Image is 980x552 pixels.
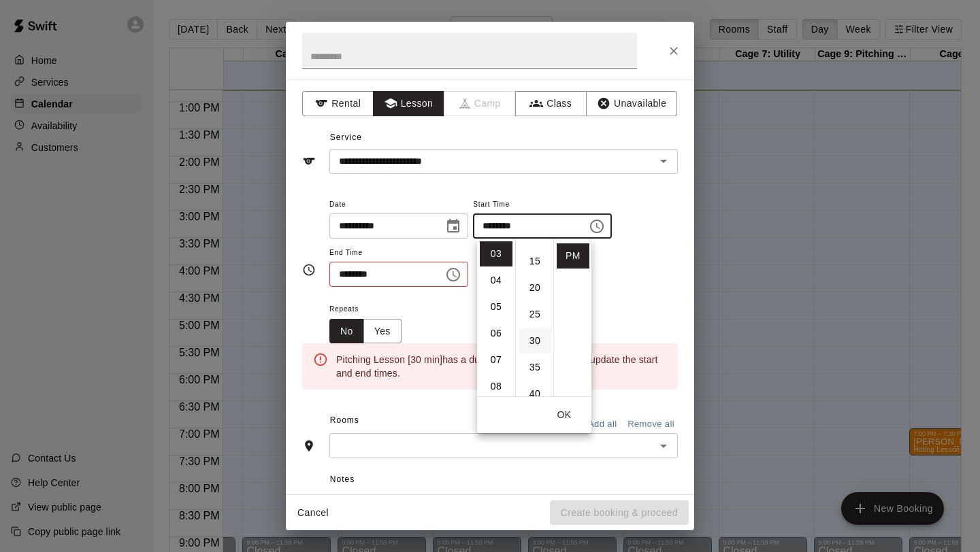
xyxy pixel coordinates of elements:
li: 5 hours [480,294,512,320]
button: Lesson [373,91,444,116]
li: PM [557,243,589,269]
button: Open [654,436,673,455]
svg: Service [302,154,316,168]
button: Yes [363,319,402,344]
button: Class [515,91,587,116]
li: 6 hours [480,321,512,346]
li: 4 hours [480,268,512,293]
button: Add all [581,414,624,435]
button: Open [654,152,673,171]
button: Unavailable [586,91,677,116]
button: Choose date, selected date is Sep 17, 2025 [440,213,467,240]
button: Choose time, selected time is 3:00 PM [583,213,610,240]
button: Cancel [291,500,335,525]
span: Notes [330,469,678,491]
li: 35 minutes [519,355,551,380]
button: Remove all [624,414,678,435]
li: 15 minutes [519,249,551,274]
button: OK [542,402,586,428]
span: Camps can only be created in the Services page [444,91,516,116]
span: Repeats [329,300,412,319]
span: Rooms [330,415,359,425]
button: No [329,319,364,344]
ul: Select minutes [515,239,553,396]
span: Date [329,196,468,214]
span: End Time [329,244,468,262]
svg: Timing [302,263,316,277]
li: 20 minutes [519,275,551,300]
div: Pitching Lesson [30 min] has a duration of 30 mins . Please update the start and end times. [336,347,667,385]
li: 7 hours [480,347,512,373]
div: outlined button group [329,319,402,344]
li: 25 minutes [519,302,551,327]
button: Choose time, selected time is 12:30 PM [440,261,467,288]
button: Rental [302,91,374,116]
svg: Rooms [302,439,316,453]
button: Close [661,39,686,63]
span: Start Time [473,196,612,214]
ul: Select meridiem [553,239,591,396]
li: 3 hours [480,241,512,266]
li: 30 minutes [519,328,551,353]
ul: Select hours [477,239,515,396]
li: 8 hours [480,374,512,399]
li: 40 minutes [519,381,551,407]
span: Service [330,133,362,142]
